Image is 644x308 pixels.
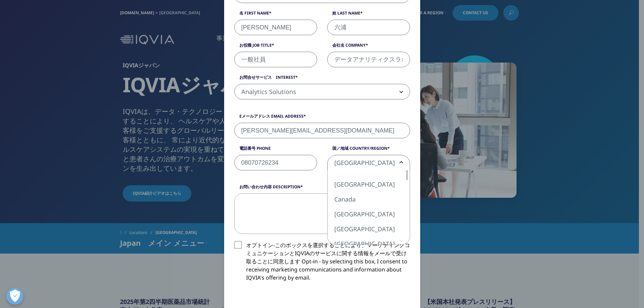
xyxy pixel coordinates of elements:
span: Analytics Solutions [234,84,410,99]
label: 名 First Name [234,10,317,20]
label: 会社名 Company [327,42,410,52]
label: Eメールアドレス Email Address [234,113,410,123]
label: 電話番号 Phone [234,145,317,155]
span: Japan [328,155,410,171]
label: お問い合わせ内容 Description [234,184,410,193]
li: [GEOGRAPHIC_DATA] [328,207,405,221]
li: Canada [328,192,405,207]
button: 優先設定センターを開く [6,288,23,305]
label: 国／地域 Country/Region [327,145,410,155]
li: [GEOGRAPHIC_DATA] [328,236,405,251]
span: Analytics Solutions [235,84,410,100]
label: オプトイン-このボックスを選択することにより、マーケティングコミュニケーションとIQVIAのサービスに関する情報をメールで受け取ることに同意します Opt-in - by selecting t... [234,241,410,285]
label: 姓 Last Name [327,10,410,20]
label: お役職 Job Title [234,42,317,52]
li: [GEOGRAPHIC_DATA] [328,221,405,236]
span: Japan [327,155,410,170]
label: お問合せサービス Interest [234,74,410,84]
li: [GEOGRAPHIC_DATA] [328,177,405,192]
